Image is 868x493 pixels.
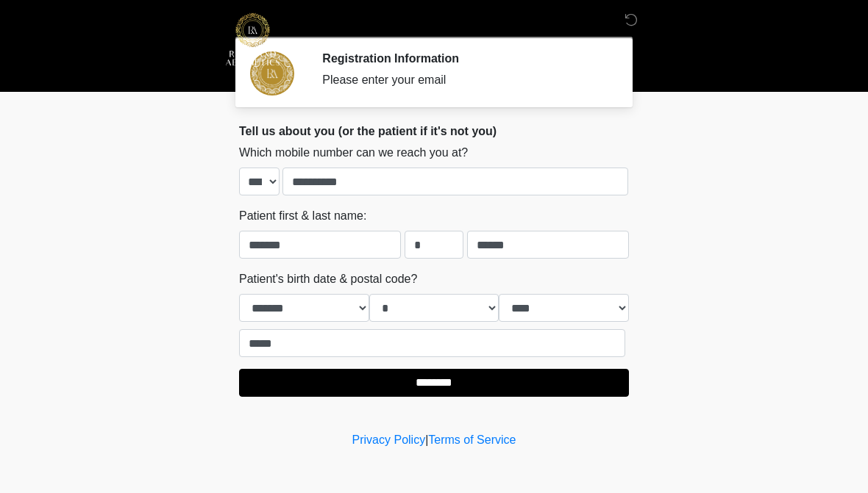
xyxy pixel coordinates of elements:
[239,207,366,225] label: Patient first & last name:
[322,71,607,89] div: Please enter your email
[224,11,281,68] img: Richland Aesthetics Logo
[239,144,468,162] label: Which mobile number can we reach you at?
[352,433,426,446] a: Privacy Policy
[428,433,516,446] a: Terms of Service
[425,433,428,446] a: |
[239,270,417,288] label: Patient's birth date & postal code?
[239,124,629,138] h2: Tell us about you (or the patient if it's not you)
